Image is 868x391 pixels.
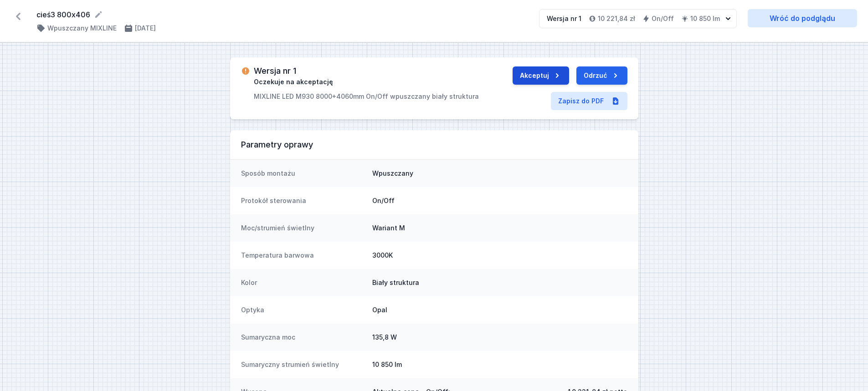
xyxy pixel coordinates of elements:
[241,139,627,150] h3: Parametry oprawy
[241,196,365,205] dt: Protokół sterowania
[135,24,156,33] h4: [DATE]
[372,223,627,233] dd: Wariant M
[254,92,479,101] p: MIXLINE LED M930 8000+4060mm On/Off wpuszczany biały struktura
[748,9,857,27] a: Wróć do podglądu
[652,14,674,23] h4: On/Off
[241,223,365,233] dt: Moc/strumień świetlny
[372,360,627,369] dd: 10 850 lm
[372,305,627,315] dd: Opal
[47,24,117,33] h4: Wpuszczany MIXLINE
[372,251,627,260] dd: 3000K
[254,77,333,86] span: Oczekuje na akceptację
[241,169,365,178] dt: Sposób montażu
[551,92,627,110] a: Zapisz do PDF
[372,333,627,342] dd: 135,8 W
[539,9,737,28] button: Wersja nr 110 221,84 złOn/Off10 850 lm
[36,9,528,20] form: cieś3 800x406
[241,333,365,342] dt: Sumaryczna moc
[598,14,635,23] h4: 10 221,84 zł
[576,66,627,85] button: Odrzuć
[254,66,296,76] h3: Wersja nr 1
[372,196,627,205] dd: On/Off
[372,278,627,287] dd: Biały struktura
[241,360,365,369] dt: Sumaryczny strumień świetlny
[94,10,103,19] button: Edytuj nazwę projektu
[513,66,569,85] button: Akceptuj
[241,278,365,287] dt: Kolor
[241,251,365,260] dt: Temperatura barwowa
[690,14,720,23] h4: 10 850 lm
[372,169,627,178] dd: Wpuszczany
[241,305,365,315] dt: Optyka
[547,14,581,23] div: Wersja nr 1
